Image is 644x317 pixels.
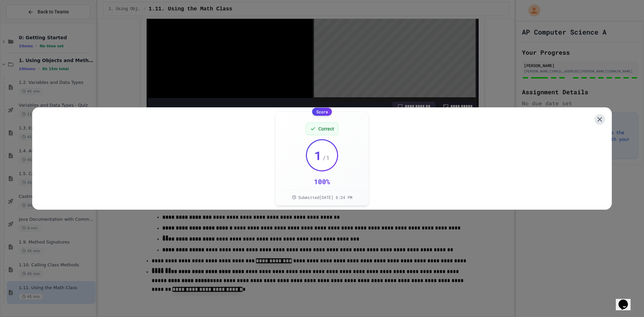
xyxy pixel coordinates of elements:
div: Score [312,108,332,116]
div: 100 % [314,177,330,186]
iframe: chat widget [616,290,637,310]
span: 1 [314,149,322,162]
span: / 1 [322,153,330,162]
span: Correct [318,125,334,132]
span: Submitted [DATE] 6:24 PM [298,195,352,200]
